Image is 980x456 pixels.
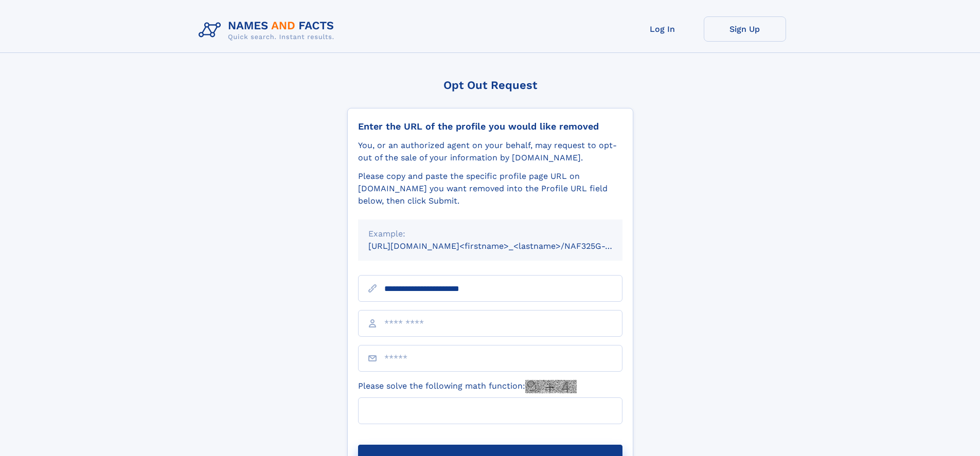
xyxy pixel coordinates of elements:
a: Sign Up [704,16,786,42]
img: Logo Names and Facts [194,16,343,44]
a: Log In [621,16,704,42]
div: You, or an authorized agent on your behalf, may request to opt-out of the sale of your informatio... [358,139,622,164]
div: Opt Out Request [347,79,633,92]
div: Please copy and paste the specific profile page URL on [DOMAIN_NAME] you want removed into the Pr... [358,170,622,207]
small: [URL][DOMAIN_NAME]<firstname>_<lastname>/NAF325G-xxxxxxxx [368,241,642,251]
div: Example: [368,228,612,240]
div: Enter the URL of the profile you would like removed [358,121,622,132]
label: Please solve the following math function: [358,380,577,393]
